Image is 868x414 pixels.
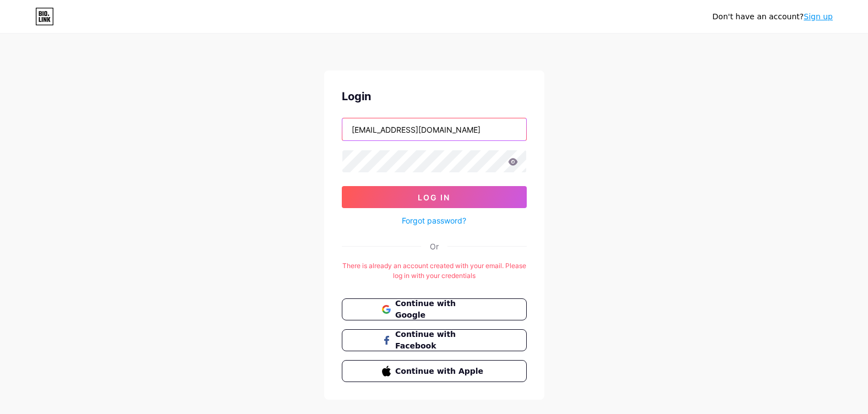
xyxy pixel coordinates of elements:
[395,298,486,321] span: Continue with Google
[430,241,439,252] div: Or
[402,215,466,226] a: Forgot password?
[342,118,526,140] input: Username
[395,329,486,352] span: Continue with Facebook
[342,329,527,351] button: Continue with Facebook
[342,298,527,320] button: Continue with Google
[712,11,833,23] div: Don't have an account?
[342,88,527,105] div: Login
[342,360,527,382] button: Continue with Apple
[395,366,486,377] span: Continue with Apple
[418,193,450,202] span: Log In
[342,186,527,208] button: Log In
[804,12,833,21] a: Sign up
[342,261,527,281] div: There is already an account created with your email. Please log in with your credentials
